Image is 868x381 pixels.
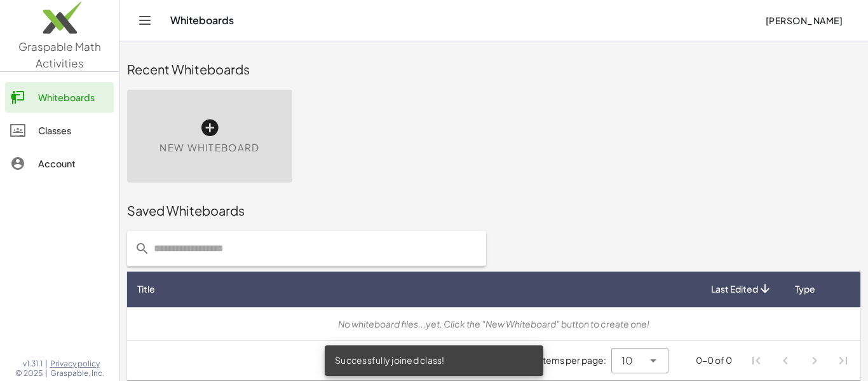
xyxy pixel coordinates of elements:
[755,9,853,32] button: [PERSON_NAME]
[38,90,109,105] div: Whiteboards
[127,202,860,219] div: Saved Whiteboards
[137,282,155,296] span: Title
[5,82,114,113] a: Whiteboards
[45,368,48,378] span: |
[159,141,259,155] span: New Whiteboard
[5,148,114,179] a: Account
[50,359,104,369] a: Privacy policy
[137,317,850,331] div: No whiteboard files...yet. Click the "New Whiteboard" button to create one!
[5,115,114,146] a: Classes
[135,241,150,256] i: prepended action
[540,354,611,367] span: Items per page:
[15,368,43,378] span: © 2025
[18,39,101,70] span: Graspable Math Activities
[795,282,815,296] span: Type
[742,346,858,375] nav: Pagination Navigation
[765,15,843,26] span: [PERSON_NAME]
[45,359,48,369] span: |
[23,359,43,369] span: v1.31.1
[696,354,732,367] div: 0-0 of 0
[38,156,109,171] div: Account
[38,123,109,138] div: Classes
[621,353,633,368] span: 10
[135,10,155,31] button: Toggle navigation
[50,368,104,378] span: Graspable, Inc.
[325,345,543,376] div: Successfully joined class!
[127,60,860,78] div: Recent Whiteboards
[711,282,758,296] span: Last Edited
